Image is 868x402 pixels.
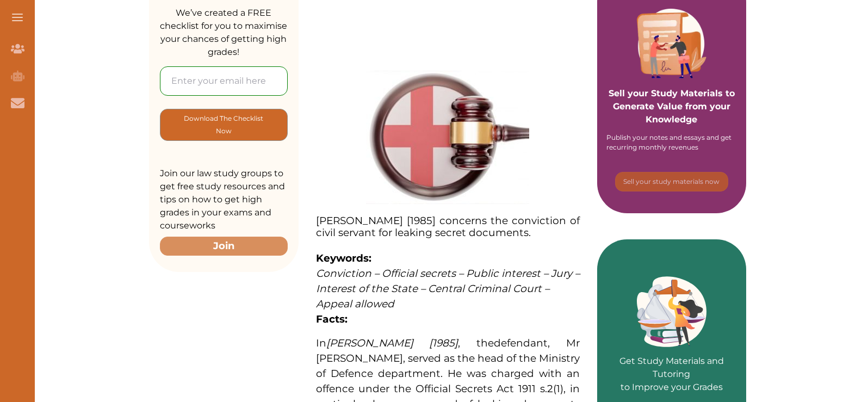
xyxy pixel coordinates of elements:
[160,109,288,141] button: [object Object]
[316,313,348,325] strong: Facts:
[458,337,494,349] span: , the
[316,267,580,310] span: Conviction – Official secrets – Public interest – Jury – Interest of the State – Central Criminal...
[608,57,736,126] p: Sell your Study Materials to Generate Value from your Knowledge
[606,133,737,152] div: Publish your notes and essays and get recurring monthly revenues
[160,167,288,232] p: Join our law study groups to get free study resources and tips on how to get high grades in your ...
[326,337,458,349] span: [PERSON_NAME] [1985]
[637,276,706,347] img: Green card image
[637,9,706,78] img: Purple card image
[160,237,288,256] button: Join
[623,177,720,187] p: Sell your study materials now
[615,172,728,191] button: [object Object]
[182,112,265,138] p: Download The Checklist Now
[316,337,458,349] span: In
[366,71,529,204] img: English-Legal-System-feature-300x245.jpg
[316,214,580,239] span: [PERSON_NAME] [1985] concerns the conviction of civil servant for leaking secret documents.
[160,66,288,96] input: Enter your email here
[608,324,736,394] p: Get Study Materials and Tutoring to Improve your Grades
[316,252,371,264] strong: Keywords:
[160,8,287,57] span: We’ve created a FREE checklist for you to maximise your chances of getting high grades!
